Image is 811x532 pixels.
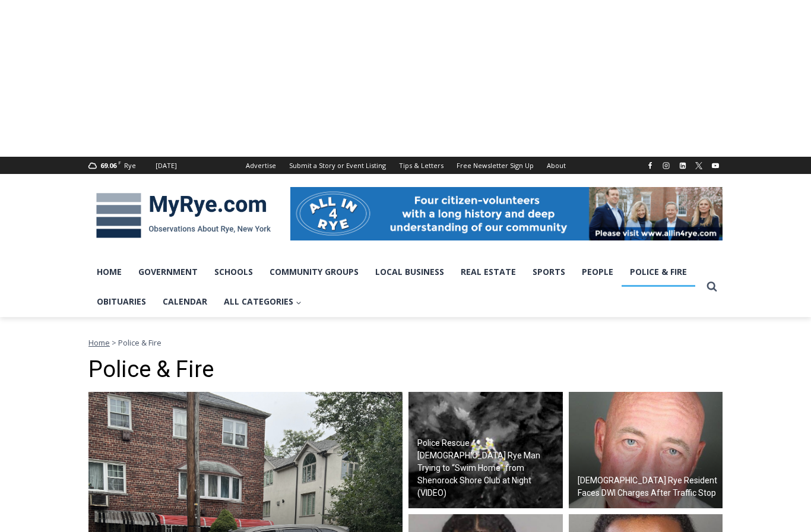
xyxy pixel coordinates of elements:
[112,337,116,348] span: >
[88,356,723,384] h1: Police & Fire
[88,257,130,287] a: Home
[88,257,701,317] nav: Primary Navigation
[701,276,723,297] button: View Search Form
[124,160,136,171] div: Rye
[118,337,161,348] span: Police & Fire
[676,159,690,173] a: Linkedin
[283,157,392,174] a: Submit a Story or Event Listing
[118,159,121,166] span: F
[239,157,283,174] a: Advertise
[578,474,720,499] h2: [DEMOGRAPHIC_DATA] Rye Resident Faces DWI Charges After Traffic Stop
[261,257,367,287] a: Community Groups
[574,257,622,287] a: People
[540,157,572,174] a: About
[88,287,154,316] a: Obituaries
[622,257,695,287] a: Police & Fire
[708,159,723,173] a: YouTube
[88,337,723,349] nav: Breadcrumbs
[408,392,563,508] img: (PHOTO: Rye Police rescued 51 year old Rye resident Kenneth Niejadlik after he attempted to "swim...
[417,437,560,499] h2: Police Rescue [DEMOGRAPHIC_DATA] Rye Man Trying to “Swim Home” from Shenorock Shore Club at Night...
[216,287,310,316] a: All Categories
[692,159,706,173] a: X
[290,187,723,240] img: All in for Rye
[239,157,572,174] nav: Secondary Navigation
[156,160,177,171] div: [DATE]
[224,295,302,308] span: All Categories
[88,337,110,348] a: Home
[452,257,524,287] a: Real Estate
[154,287,216,316] a: Calendar
[392,157,450,174] a: Tips & Letters
[524,257,574,287] a: Sports
[450,157,540,174] a: Free Newsletter Sign Up
[569,392,723,508] img: (PHOTO: Rye PD arrested 56 year old Thomas M. Davitt III of Rye on a DWI charge on Friday, August...
[130,257,206,287] a: Government
[206,257,261,287] a: Schools
[367,257,452,287] a: Local Business
[88,185,278,246] img: MyRye.com
[569,392,723,508] a: [DEMOGRAPHIC_DATA] Rye Resident Faces DWI Charges After Traffic Stop
[643,159,657,173] a: Facebook
[659,159,673,173] a: Instagram
[408,392,563,508] a: Police Rescue [DEMOGRAPHIC_DATA] Rye Man Trying to “Swim Home” from Shenorock Shore Club at Night...
[100,161,116,170] span: 69.06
